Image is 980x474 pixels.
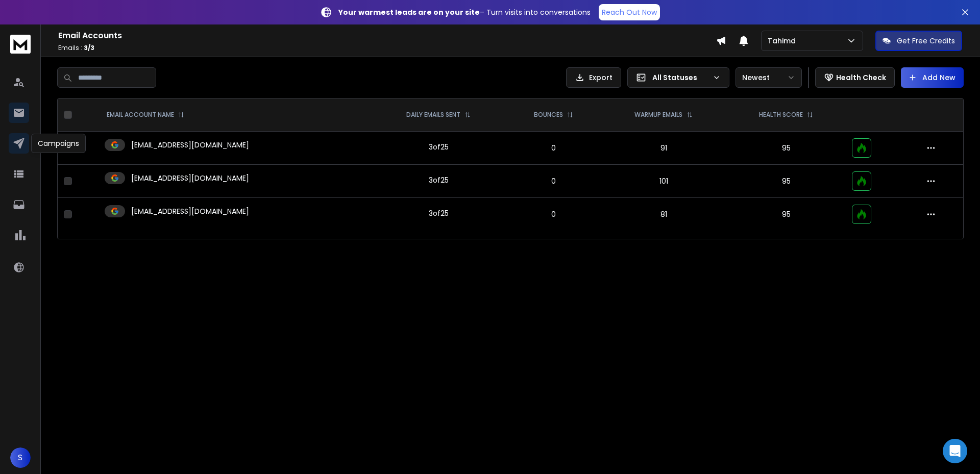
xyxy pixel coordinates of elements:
[875,31,962,51] button: Get Free Credits
[768,36,800,46] p: Tahimd
[58,44,716,52] p: Emails :
[599,4,660,20] a: Reach Out Now
[736,67,802,88] button: Newest
[759,111,803,119] p: HEALTH SCORE
[727,165,846,198] td: 95
[943,439,967,463] div: Open Intercom Messenger
[534,111,563,119] p: BOUNCES
[58,30,716,42] h1: Email Accounts
[131,206,249,216] p: [EMAIL_ADDRESS][DOMAIN_NAME]
[836,72,886,83] p: Health Check
[429,208,449,218] div: 3 of 25
[338,7,591,17] p: – Turn visits into conversations
[897,36,955,46] p: Get Free Credits
[901,67,964,88] button: Add New
[10,447,31,468] button: S
[131,173,249,183] p: [EMAIL_ADDRESS][DOMAIN_NAME]
[566,67,621,88] button: Export
[84,43,94,52] span: 3 / 3
[727,198,846,231] td: 95
[31,134,86,153] div: Campaigns
[634,111,682,119] p: WARMUP EMAILS
[601,165,727,198] td: 101
[338,7,480,17] strong: Your warmest leads are on your site
[601,132,727,165] td: 91
[602,7,657,17] p: Reach Out Now
[429,142,449,152] div: 3 of 25
[406,111,460,119] p: DAILY EMAILS SENT
[10,35,31,54] img: logo
[513,209,595,219] p: 0
[429,175,449,185] div: 3 of 25
[107,111,184,119] div: EMAIL ACCOUNT NAME
[513,143,595,153] p: 0
[815,67,895,88] button: Health Check
[652,72,708,83] p: All Statuses
[601,198,727,231] td: 81
[513,176,595,186] p: 0
[131,140,249,150] p: [EMAIL_ADDRESS][DOMAIN_NAME]
[727,132,846,165] td: 95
